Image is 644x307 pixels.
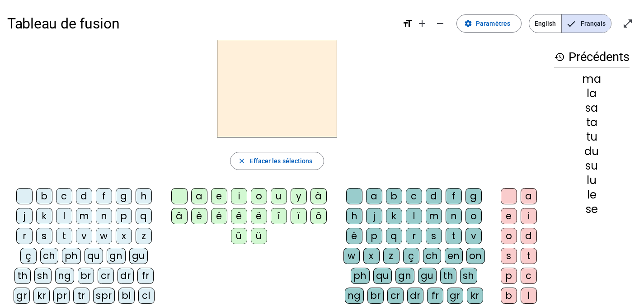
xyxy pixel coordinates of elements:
div: cl [138,288,155,304]
div: ph [62,248,81,264]
div: gu [129,248,148,264]
div: bl [118,288,135,304]
div: s [426,228,442,244]
div: tr [73,288,89,304]
div: se [554,204,630,215]
div: d [76,188,92,204]
div: f [446,188,462,204]
h3: Précédents [554,47,630,67]
div: s [36,228,52,244]
div: o [465,208,482,224]
button: Entrer en plein écran [619,14,637,33]
div: spr [93,288,115,304]
div: l [56,208,72,224]
div: u [271,188,287,204]
div: e [211,188,227,204]
mat-icon: remove [435,18,446,29]
div: gr [14,288,30,304]
div: t [521,248,537,264]
h1: Tableau de fusion [7,9,395,38]
div: q [386,228,402,244]
div: d [426,188,442,204]
div: b [386,188,402,204]
div: m [426,208,442,224]
div: p [366,228,382,244]
div: ch [40,248,58,264]
div: ê [231,208,247,224]
div: ô [310,208,327,224]
div: dr [407,288,423,304]
div: n [446,208,462,224]
mat-icon: open_in_full [622,18,633,29]
div: ï [291,208,307,224]
div: fr [427,288,443,304]
div: sh [460,268,477,284]
div: f [96,188,112,204]
div: ma [554,74,630,85]
div: o [501,228,517,244]
div: ta [554,117,630,128]
div: w [343,248,360,264]
div: c [56,188,72,204]
div: c [521,268,537,284]
button: Diminuer la taille de la police [431,14,449,33]
div: x [116,228,132,244]
div: â [171,208,188,224]
div: ch [423,248,441,264]
div: gr [447,288,463,304]
div: kr [467,288,483,304]
div: g [465,188,482,204]
div: v [465,228,482,244]
button: Paramètres [456,14,522,33]
mat-icon: close [238,157,246,165]
div: j [16,208,33,224]
div: ü [251,228,267,244]
div: ng [55,268,74,284]
div: i [521,208,537,224]
div: o [251,188,267,204]
div: x [363,248,380,264]
div: su [554,161,630,171]
div: a [366,188,382,204]
div: br [78,268,94,284]
div: ph [351,268,370,284]
div: z [136,228,152,244]
div: m [76,208,92,224]
div: kr [33,288,50,304]
div: é [346,228,362,244]
span: English [529,14,561,33]
div: c [406,188,422,204]
div: on [466,248,485,264]
div: h [136,188,152,204]
div: v [76,228,92,244]
div: w [96,228,112,244]
div: j [366,208,382,224]
div: gn [107,248,126,264]
mat-icon: format_size [402,18,413,29]
div: t [56,228,72,244]
div: fr [137,268,154,284]
div: qu [373,268,392,284]
div: ç [20,248,37,264]
div: q [136,208,152,224]
button: Augmenter la taille de la police [413,14,431,33]
div: br [367,288,384,304]
mat-icon: add [417,18,428,29]
div: d [521,228,537,244]
div: r [406,228,422,244]
div: th [14,268,31,284]
div: lu [554,175,630,186]
div: è [191,208,207,224]
div: h [346,208,362,224]
div: b [36,188,52,204]
div: b [501,288,517,304]
div: g [116,188,132,204]
div: la [554,88,630,99]
div: en [445,248,463,264]
div: r [16,228,33,244]
div: i [231,188,247,204]
span: Effacer les sélections [249,156,312,166]
div: qu [85,248,103,264]
div: ng [345,288,364,304]
div: cr [387,288,404,304]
